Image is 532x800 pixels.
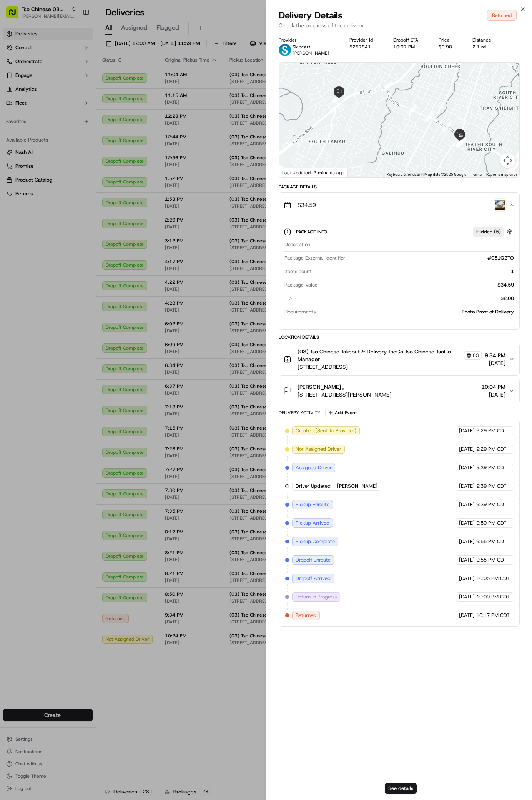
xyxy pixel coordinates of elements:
div: Price [439,37,460,43]
button: Hidden (5) [473,227,515,237]
img: 1736555255976-a54dd68f-1ca7-489b-9aae-adbdc363a1c4 [15,120,22,126]
span: Pylon [76,191,93,197]
span: Driver Updated [296,483,331,490]
a: 📗Knowledge Base [5,169,62,183]
span: Dropoff Arrived [296,575,331,582]
div: 9 [407,105,417,115]
span: 9:34 PM [485,352,505,359]
span: [STREET_ADDRESS][PERSON_NAME] [298,391,391,398]
img: 1736555255976-a54dd68f-1ca7-489b-9aae-adbdc363a1c4 [8,73,22,87]
div: 4 [514,158,524,168]
div: Delivery Activity [279,410,321,416]
span: Map data ©2025 Google [424,172,466,177]
span: Delivery Details [279,9,342,22]
span: 9:39 PM CDT [476,464,507,471]
button: (03) Tso Chinese Takeout & Delivery TsoCo Tso Chinese TsoCo Manager03[STREET_ADDRESS]9:34 PM[DATE] [279,343,519,375]
span: [DATE] [107,140,123,146]
span: [PERSON_NAME] [24,119,62,125]
button: Map camera controls [500,153,515,168]
span: 03 [473,352,479,358]
div: 14 [424,112,434,122]
input: Got a question? Start typing here... [20,50,138,58]
span: [DATE] [459,501,475,508]
div: 13 [371,85,381,95]
span: [DATE] [459,538,475,545]
span: [DATE] [459,446,475,453]
span: 10:09 PM CDT [476,593,510,600]
img: Nash [8,8,23,23]
span: Items count [284,268,311,275]
div: #051Q2TO [348,255,514,262]
div: 2.1 mi [472,44,499,50]
a: Powered byPylon [54,190,93,197]
img: profile_skipcart_partner.png [279,44,291,56]
span: $34.59 [298,201,316,209]
img: Charles Folsom [8,112,20,124]
div: Dropoff ETA [393,37,426,43]
span: [DATE] [459,427,475,434]
div: 11 [332,93,342,103]
span: Package Info [296,229,329,235]
span: 9:29 PM CDT [476,427,507,434]
span: Package External Identifier [284,255,345,262]
div: 12 [332,93,342,103]
span: [PERSON_NAME] [293,50,329,56]
div: 💻 [65,173,71,179]
span: [DATE] [459,593,475,600]
a: Terms (opens in new tab) [471,172,482,177]
img: 8571987876998_91fb9ceb93ad5c398215_72.jpg [16,73,30,87]
span: (03) Tso Chinese Takeout & Delivery TsoCo Tso Chinese TsoCo Manager [298,348,462,363]
span: 10:04 PM [481,383,505,391]
span: Knowledge Base [15,172,59,180]
span: Pickup Complete [296,538,335,545]
div: $34.59photo_proof_of_delivery image [279,217,519,329]
span: Hidden ( 5 ) [476,228,501,235]
div: 7 [456,137,466,147]
a: 💻API Documentation [62,169,126,183]
button: 5257841 [349,44,371,50]
div: Start new chat [35,73,126,81]
span: 9:50 PM CDT [476,520,507,527]
span: Pickup Arrived [296,520,329,527]
span: 9:29 PM CDT [476,446,507,453]
button: See all [119,98,140,108]
div: $9.98 [439,44,460,50]
span: [DATE] [459,464,475,471]
a: Open this area in Google Maps (opens a new window) [281,167,306,177]
button: Keyboard shortcuts [387,172,420,177]
span: [PERSON_NAME] [337,483,377,490]
span: • [64,119,66,125]
button: [PERSON_NAME] ,[STREET_ADDRESS][PERSON_NAME]10:04 PM[DATE] [279,378,519,403]
div: 10 [382,82,392,92]
span: Created (Sent To Provider) [296,427,356,434]
button: $34.59photo_proof_of_delivery image [279,193,519,217]
span: Not Assigned Driver [296,446,341,453]
span: [DATE] [459,557,475,563]
span: [DATE] [481,391,505,398]
img: Google [281,167,306,177]
div: $34.59 [321,282,514,288]
span: [DATE] [459,612,475,619]
div: 1 [314,268,514,275]
div: Package Details [279,184,520,190]
span: API Documentation [73,172,123,180]
span: 10:17 PM CDT [476,612,510,619]
div: $2.00 [295,295,514,302]
div: 10:07 PM [393,44,426,50]
span: [DATE] [485,359,505,367]
span: [DATE] [459,575,475,582]
div: Provider [279,37,337,43]
span: Requirements [284,308,316,315]
button: photo_proof_of_delivery image [495,200,505,210]
img: Antonia (Store Manager) [8,133,20,145]
span: 9:55 PM CDT [476,538,507,545]
div: Past conversations [8,100,52,106]
span: [DATE] [459,483,475,490]
span: Return In Progress [296,593,337,600]
span: 9:39 PM CDT [476,501,507,508]
div: We're available if you need us! [35,81,106,87]
div: Location Details [279,334,520,340]
div: Photo Proof of Delivery [319,308,514,315]
a: Report a map error [486,172,517,177]
p: Welcome 👋 [8,31,140,43]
